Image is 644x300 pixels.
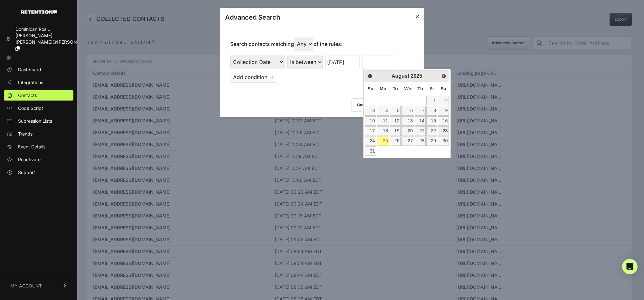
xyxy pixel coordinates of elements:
[18,169,35,176] span: Support
[4,116,73,126] a: Supression Lists
[622,259,638,274] div: Open Intercom Messenger
[365,116,376,126] a: 10
[441,74,446,79] span: Next
[4,276,73,296] a: MY ACCOUNT
[426,96,437,105] a: 1
[18,131,33,137] span: Trends
[10,283,42,289] span: MY ACCOUNT
[365,106,376,115] a: 3
[401,106,414,115] a: 6
[4,154,73,165] a: Reactivate
[225,13,280,22] h3: Advanced Search
[365,126,376,136] a: 17
[365,137,376,146] a: 24
[4,142,73,152] a: Event Details
[18,144,45,150] span: Event Details
[18,66,41,73] span: Dashboard
[4,167,73,178] a: Support
[415,137,426,146] a: 28
[377,126,389,136] a: 18
[377,137,389,146] a: 25
[426,126,437,136] a: 22
[377,106,389,115] a: 4
[415,116,426,126] a: 14
[18,105,43,111] span: Code Script
[404,86,411,91] span: Wednesday
[417,86,423,91] span: Thursday
[18,118,52,124] span: Supression Lists
[4,24,73,54] a: Dominican Ros... [PERSON_NAME].[PERSON_NAME]@[PERSON_NAME]...
[415,126,426,136] a: 21
[367,74,373,79] span: Prev
[18,92,37,99] span: Contacts
[4,129,73,139] a: Trends
[390,106,401,115] a: 5
[426,137,437,146] a: 29
[380,86,386,91] span: Monday
[377,116,389,126] a: 11
[390,137,401,146] a: 26
[401,126,414,136] a: 20
[352,98,375,112] button: Cancel
[426,106,437,115] a: 8
[393,86,398,91] span: Tuesday
[18,79,43,86] span: Integrations
[365,71,375,81] a: Prev
[426,116,437,126] a: 15
[365,146,376,156] a: 31
[438,116,449,126] a: 16
[438,96,449,105] a: 2
[21,10,57,14] img: Retention.com
[438,106,449,115] a: 9
[230,38,343,50] p: Search contacts matching of the rules:
[15,26,98,32] div: Dominican Ros...
[390,126,401,136] a: 19
[4,90,73,101] a: Contacts
[15,33,98,45] span: [PERSON_NAME].[PERSON_NAME]@[PERSON_NAME]...
[401,116,414,126] a: 13
[367,86,373,91] span: Sunday
[4,103,73,113] a: Code Script
[4,77,73,88] a: Integrations
[438,126,449,136] a: 23
[401,137,414,146] a: 27
[4,65,73,75] a: Dashboard
[430,86,434,91] span: Friday
[440,86,446,91] span: Saturday
[438,137,449,146] a: 30
[392,73,409,79] span: August
[415,106,426,115] a: 7
[411,73,422,79] span: 2025
[18,156,41,163] span: Reactivate
[439,71,449,81] a: Next
[230,72,277,83] button: Add condition
[390,116,401,126] a: 12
